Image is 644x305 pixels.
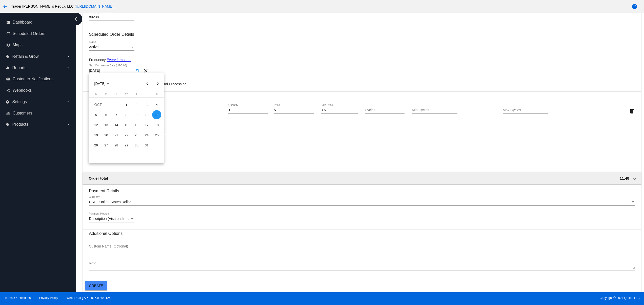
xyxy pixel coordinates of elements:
[152,120,162,130] td: October 18, 2025
[101,140,111,150] td: October 27, 2025
[102,110,111,119] div: 6
[131,110,142,120] td: October 9, 2025
[132,100,141,109] div: 2
[132,120,141,129] div: 16
[112,141,121,150] div: 28
[101,92,111,97] th: Monday
[132,110,141,119] div: 9
[131,140,142,150] td: October 30, 2025
[142,110,152,120] td: October 10, 2025
[142,130,151,140] div: 24
[152,92,162,97] th: Saturday
[91,120,100,129] div: 12
[121,92,131,97] th: Wednesday
[102,120,111,129] div: 13
[102,130,111,140] div: 20
[131,100,142,110] td: October 2, 2025
[142,110,151,119] div: 10
[131,130,142,140] td: October 23, 2025
[122,110,131,119] div: 8
[112,120,121,129] div: 14
[142,140,152,150] td: October 31, 2025
[111,140,121,150] td: October 28, 2025
[90,79,113,89] button: Choose month and year
[142,120,151,129] div: 17
[112,110,121,119] div: 7
[121,100,131,110] td: October 1, 2025
[91,92,101,97] th: Sunday
[152,79,163,89] button: Next month
[121,130,131,140] td: October 22, 2025
[102,141,111,150] div: 27
[111,110,121,120] td: October 7, 2025
[152,100,162,110] td: October 4, 2025
[131,120,142,130] td: October 16, 2025
[121,120,131,130] td: October 15, 2025
[122,120,131,129] div: 15
[101,110,111,120] td: October 6, 2025
[152,100,161,109] div: 4
[121,110,131,120] td: October 8, 2025
[111,130,121,140] td: October 21, 2025
[121,140,131,150] td: October 29, 2025
[142,92,152,97] th: Friday
[94,82,109,86] span: [DATE]
[152,120,161,129] div: 18
[142,120,152,130] td: October 17, 2025
[142,141,151,150] div: 31
[132,130,141,140] div: 23
[91,120,101,130] td: October 12, 2025
[122,141,131,150] div: 29
[122,130,131,140] div: 22
[101,130,111,140] td: October 20, 2025
[101,120,111,130] td: October 13, 2025
[91,130,101,140] td: October 19, 2025
[112,130,121,140] div: 21
[122,100,131,109] div: 1
[152,110,162,120] td: October 11, 2025
[91,110,101,120] td: October 5, 2025
[111,120,121,130] td: October 14, 2025
[142,79,152,89] button: Previous month
[152,130,161,140] div: 25
[131,92,142,97] th: Thursday
[91,100,121,110] td: OCT
[91,141,100,150] div: 26
[142,100,151,109] div: 3
[91,110,100,119] div: 5
[111,92,121,97] th: Tuesday
[152,130,162,140] td: October 25, 2025
[91,140,101,150] td: October 26, 2025
[91,130,100,140] div: 19
[142,130,152,140] td: October 24, 2025
[142,100,152,110] td: October 3, 2025
[152,110,161,119] div: 11
[132,141,141,150] div: 30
